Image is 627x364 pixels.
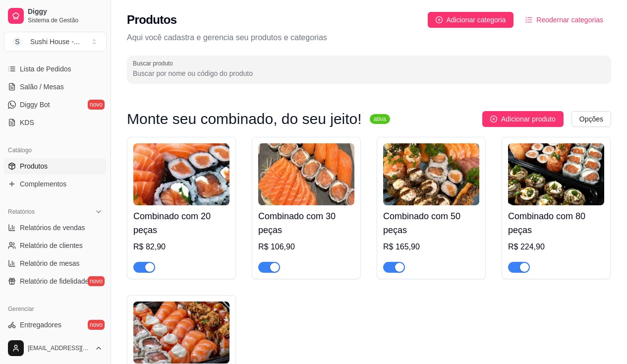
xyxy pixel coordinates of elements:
h4: Combinado com 50 peças [383,209,479,237]
button: Select a team [4,32,107,52]
button: Reodernar categorias [517,12,611,28]
div: R$ 165,90 [383,241,479,253]
div: Gerenciar [4,301,107,317]
span: Relatório de mesas [20,258,80,268]
button: Adicionar categoria [428,12,514,28]
span: plus-circle [490,116,497,122]
span: S [12,37,22,47]
h2: Produtos [127,12,177,28]
span: Sistema de Gestão [28,16,103,24]
sup: ativa [370,114,390,124]
span: Adicionar categoria [447,14,506,25]
span: Adicionar produto [501,114,556,124]
img: product-image [383,143,479,205]
p: Aqui você cadastra e gerencia seu produtos e categorias [127,32,611,44]
button: Adicionar produto [482,111,564,127]
span: [EMAIL_ADDRESS][DOMAIN_NAME] [28,344,91,352]
h4: Combinado com 30 peças [258,209,354,237]
a: Relatório de mesas [4,255,107,271]
span: Lista de Pedidos [20,64,71,74]
span: KDS [20,118,34,127]
a: Entregadoresnovo [4,317,107,333]
div: Sushi House - ... [30,37,80,47]
label: Buscar produto [133,59,176,67]
a: DiggySistema de Gestão [4,4,107,28]
span: ordered-list [525,16,532,23]
h4: Combinado com 20 peças [133,209,229,237]
div: R$ 224,90 [508,241,604,253]
input: Buscar produto [133,68,605,78]
span: Opções [579,114,603,124]
div: R$ 106,90 [258,241,354,253]
a: Relatório de fidelidadenovo [4,273,107,289]
a: Relatórios de vendas [4,220,107,236]
img: product-image [258,143,354,205]
div: Catálogo [4,142,107,158]
img: product-image [508,143,604,205]
a: KDS [4,115,107,130]
span: Relatórios de vendas [20,223,85,233]
a: Salão / Mesas [4,79,107,95]
div: R$ 82,90 [133,241,229,253]
span: Relatório de clientes [20,241,83,250]
span: Salão / Mesas [20,82,64,92]
span: plus-circle [436,16,443,23]
a: Produtos [4,158,107,174]
button: Opções [571,111,611,127]
span: Produtos [20,161,48,171]
a: Complementos [4,176,107,192]
span: Relatório de fidelidade [20,276,89,286]
span: Complementos [20,179,66,189]
img: product-image [133,302,229,364]
span: Entregadores [20,320,61,330]
span: Diggy Bot [20,100,50,110]
h3: Monte seu combinado, do seu jeito! [127,113,362,125]
a: Lista de Pedidos [4,61,107,77]
a: Diggy Botnovo [4,97,107,113]
span: Reodernar categorias [536,14,603,25]
button: [EMAIL_ADDRESS][DOMAIN_NAME] [4,336,107,360]
h4: Combinado com 80 peças [508,209,604,237]
span: Diggy [28,7,103,16]
span: Relatórios [8,208,35,216]
a: Relatório de clientes [4,238,107,253]
img: product-image [133,143,229,205]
